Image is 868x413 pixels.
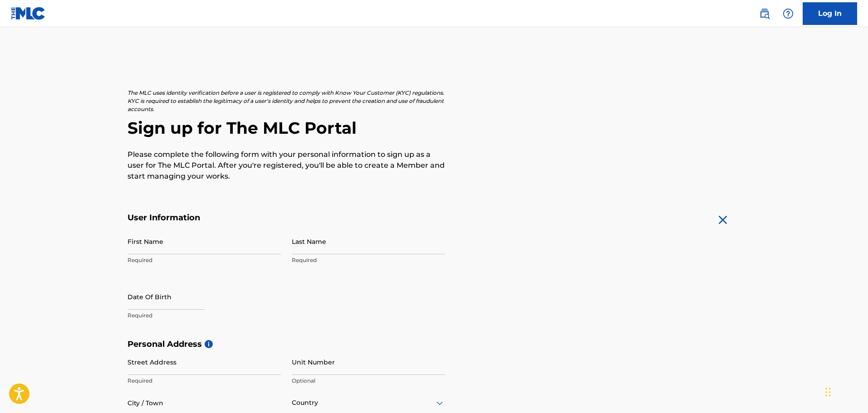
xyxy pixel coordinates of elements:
[783,8,794,19] img: help
[128,311,281,320] p: Required
[128,89,445,113] p: The MLC uses identity verification before a user is registered to comply with Know Your Customer ...
[128,118,741,138] h2: Sign up for The MLC Portal
[11,7,46,20] img: MLC Logo
[205,340,213,348] span: i
[128,256,281,264] p: Required
[825,379,831,406] div: Drag
[779,5,797,23] div: Help
[755,5,774,23] a: Public Search
[292,377,445,385] p: Optional
[128,339,741,350] h5: Personal Address
[292,256,445,264] p: Required
[823,369,868,413] iframe: Chat Widget
[128,149,445,182] p: Please complete the following form with your personal information to sign up as a user for The ML...
[128,377,281,385] p: Required
[803,2,857,25] a: Log In
[128,213,445,223] h5: User Information
[759,8,770,19] img: search
[716,213,730,227] img: close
